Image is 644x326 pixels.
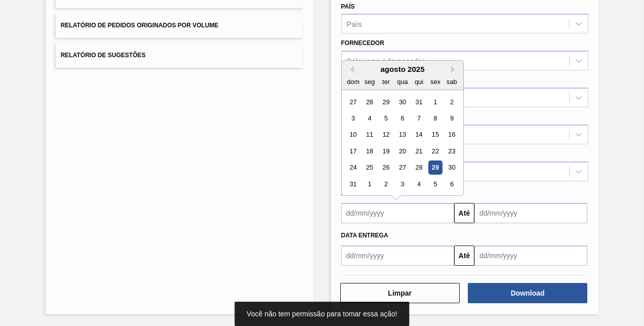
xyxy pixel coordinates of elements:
[363,95,376,109] div: Choose segunda-feira, 28 de julho de 2025
[56,43,303,68] button: Relatório de Sugestões
[395,95,409,109] div: Choose quarta-feira, 30 de julho de 2025
[341,39,384,47] label: Fornecedor
[451,66,458,73] button: Next Month
[395,177,409,191] div: Choose quarta-feira, 3 de setembro de 2025
[445,95,458,109] div: Choose sábado, 2 de agosto de 2025
[379,144,392,158] div: Choose terça-feira, 19 de agosto de 2025
[379,177,392,191] div: Choose terça-feira, 2 de setembro de 2025
[412,75,425,89] div: qui
[468,283,587,303] button: Download
[342,65,463,73] div: agosto 2025
[445,161,458,175] div: Choose sábado, 30 de agosto de 2025
[345,94,460,192] div: month 2025-08
[346,177,360,191] div: Choose domingo, 31 de agosto de 2025
[379,111,392,125] div: Choose terça-feira, 5 de agosto de 2025
[347,20,362,28] div: País
[428,75,442,89] div: sex
[363,128,376,142] div: Choose segunda-feira, 11 de agosto de 2025
[379,161,392,175] div: Choose terça-feira, 26 de agosto de 2025
[412,128,425,142] div: Choose quinta-feira, 14 de agosto de 2025
[412,161,425,175] div: Choose quinta-feira, 28 de agosto de 2025
[346,144,360,158] div: Choose domingo, 17 de agosto de 2025
[347,57,425,65] div: Selecione o fornecedor
[395,161,409,175] div: Choose quarta-feira, 27 de agosto de 2025
[454,246,474,266] button: Até
[395,75,409,89] div: qua
[346,128,360,142] div: Choose domingo, 10 de agosto de 2025
[347,66,354,73] button: Previous Month
[428,128,442,142] div: Choose sexta-feira, 15 de agosto de 2025
[395,144,409,158] div: Choose quarta-feira, 20 de agosto de 2025
[428,111,442,125] div: Choose sexta-feira, 8 de agosto de 2025
[363,75,376,89] div: seg
[428,161,442,175] div: Choose sexta-feira, 29 de agosto de 2025
[474,246,587,266] input: dd/mm/yyyy
[346,95,360,109] div: Choose domingo, 27 de julho de 2025
[428,144,442,158] div: Choose sexta-feira, 22 de agosto de 2025
[61,52,146,59] span: Relatório de Sugestões
[341,232,388,239] span: Data entrega
[247,310,397,318] span: Você não tem permissão para tomar essa ação!
[340,283,460,303] button: Limpar
[474,203,587,223] input: dd/mm/yyyy
[395,128,409,142] div: Choose quarta-feira, 13 de agosto de 2025
[61,22,219,29] span: Relatório de Pedidos Originados por Volume
[346,75,360,89] div: dom
[445,111,458,125] div: Choose sábado, 9 de agosto de 2025
[412,177,425,191] div: Choose quinta-feira, 4 de setembro de 2025
[341,203,454,223] input: dd/mm/yyyy
[363,161,376,175] div: Choose segunda-feira, 25 de agosto de 2025
[341,3,355,10] label: País
[379,128,392,142] div: Choose terça-feira, 12 de agosto de 2025
[445,75,458,89] div: sab
[445,177,458,191] div: Choose sábado, 6 de setembro de 2025
[428,177,442,191] div: Choose sexta-feira, 5 de setembro de 2025
[395,111,409,125] div: Choose quarta-feira, 6 de agosto de 2025
[346,111,360,125] div: Choose domingo, 3 de agosto de 2025
[454,203,474,223] button: Até
[412,144,425,158] div: Choose quinta-feira, 21 de agosto de 2025
[346,161,360,175] div: Choose domingo, 24 de agosto de 2025
[363,111,376,125] div: Choose segunda-feira, 4 de agosto de 2025
[412,95,425,109] div: Choose quinta-feira, 31 de julho de 2025
[445,144,458,158] div: Choose sábado, 23 de agosto de 2025
[379,95,392,109] div: Choose terça-feira, 29 de julho de 2025
[363,144,376,158] div: Choose segunda-feira, 18 de agosto de 2025
[379,75,392,89] div: ter
[412,111,425,125] div: Choose quinta-feira, 7 de agosto de 2025
[363,177,376,191] div: Choose segunda-feira, 1 de setembro de 2025
[445,128,458,142] div: Choose sábado, 16 de agosto de 2025
[428,95,442,109] div: Choose sexta-feira, 1 de agosto de 2025
[56,13,303,38] button: Relatório de Pedidos Originados por Volume
[341,246,454,266] input: dd/mm/yyyy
